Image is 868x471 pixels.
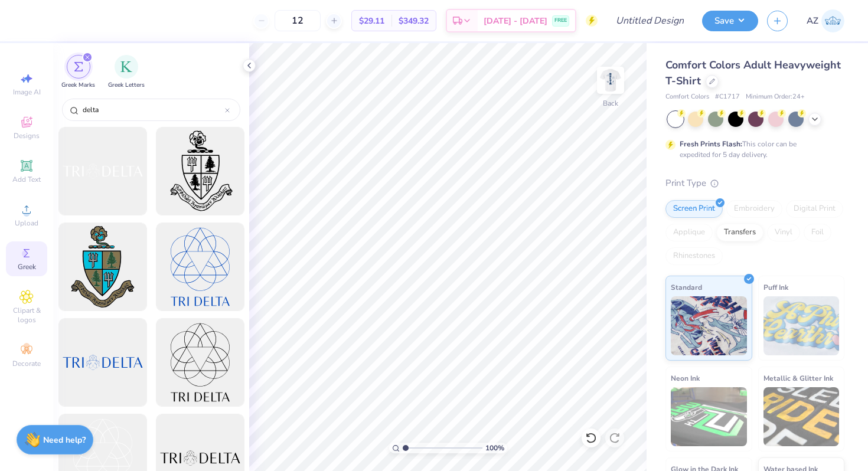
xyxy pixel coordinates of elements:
span: Designs [14,131,40,140]
div: This color can be expedited for 5 day delivery. [680,139,825,160]
div: Back [603,98,618,109]
span: AZ [807,14,818,28]
input: – – [275,10,321,31]
img: Neon Ink [671,387,747,446]
span: 100 % [485,443,504,453]
strong: Fresh Prints Flash: [680,139,742,149]
span: Upload [15,218,38,228]
span: Greek [18,262,36,272]
a: AZ [807,9,844,32]
input: Try "Alpha" [81,104,225,116]
div: Applique [665,224,713,241]
button: Save [702,11,758,31]
img: Puff Ink [763,296,840,355]
div: Vinyl [767,224,800,241]
input: Untitled Design [606,9,693,32]
span: # C1717 [715,92,740,102]
img: Back [599,68,622,92]
div: Digital Print [786,200,843,218]
div: filter for Greek Letters [108,55,145,90]
img: Standard [671,296,747,355]
span: Comfort Colors [665,92,709,102]
span: Add Text [12,175,41,184]
span: Metallic & Glitter Ink [763,372,833,384]
span: Decorate [12,359,41,368]
div: Print Type [665,176,844,190]
img: Greek Letters Image [120,61,132,73]
span: Greek Letters [108,81,145,90]
div: Screen Print [665,200,723,218]
span: Greek Marks [61,81,95,90]
span: [DATE] - [DATE] [484,15,547,27]
span: Neon Ink [671,372,700,384]
button: filter button [108,55,145,90]
div: Rhinestones [665,247,723,265]
span: Image AI [13,87,41,97]
div: Transfers [716,224,763,241]
span: FREE [554,17,567,25]
div: Foil [804,224,831,241]
img: Metallic & Glitter Ink [763,387,840,446]
span: Standard [671,281,702,293]
span: Comfort Colors Adult Heavyweight T-Shirt [665,58,841,88]
span: Minimum Order: 24 + [746,92,805,102]
img: Greek Marks Image [74,62,83,71]
div: filter for Greek Marks [61,55,95,90]
button: filter button [61,55,95,90]
img: Anna Ziegler [821,9,844,32]
div: Embroidery [726,200,782,218]
span: $349.32 [399,15,429,27]
span: Puff Ink [763,281,788,293]
span: Clipart & logos [6,306,47,325]
strong: Need help? [43,434,86,446]
span: $29.11 [359,15,384,27]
